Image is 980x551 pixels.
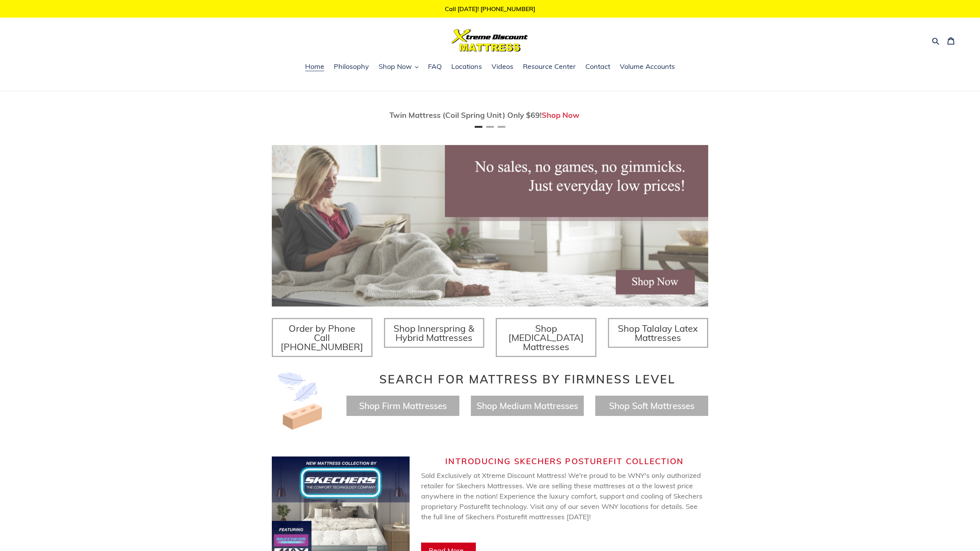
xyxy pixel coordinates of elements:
[542,110,580,120] a: Shop Now
[330,61,373,73] a: Philosophy
[379,62,412,71] span: Shop Now
[523,62,576,71] span: Resource Center
[375,61,422,73] button: Shop Now
[334,62,369,71] span: Philosophy
[616,61,679,73] a: Volume Accounts
[428,62,442,71] span: FAQ
[475,126,482,128] button: Page 1
[508,323,584,352] span: Shop [MEDICAL_DATA] Mattresses
[609,400,694,411] a: Shop Soft Mattresses
[620,62,675,71] span: Volume Accounts
[519,61,580,73] a: Resource Center
[281,323,363,352] span: Order by Phone Call [PHONE_NUMBER]
[488,61,517,73] a: Videos
[301,61,328,73] a: Home
[585,62,610,71] span: Contact
[492,62,513,71] span: Videos
[272,318,372,357] a: Order by Phone Call [PHONE_NUMBER]
[272,145,708,306] img: herobannermay2022-1652879215306_1200x.jpg
[305,62,324,71] span: Home
[379,372,676,386] span: Search for Mattress by Firmness Level
[618,323,698,343] span: Shop Talalay Latex Mattresses
[486,126,494,128] button: Page 2
[421,471,702,542] span: Sold Exclusively at Xtreme Discount Mattress! We're proud to be WNY's only authorized retailer fo...
[384,318,485,348] a: Shop Innerspring & Hybrid Mattresses
[498,126,505,128] button: Page 3
[359,400,447,411] a: Shop Firm Mattresses
[448,61,486,73] a: Locations
[389,110,542,120] span: Twin Mattress (Coil Spring Unit) Only $69!
[581,61,614,73] a: Contact
[451,62,482,71] span: Locations
[496,318,596,357] a: Shop [MEDICAL_DATA] Mattresses
[394,323,474,343] span: Shop Innerspring & Hybrid Mattresses
[272,372,329,430] img: Image-of-brick- and-feather-representing-firm-and-soft-feel
[452,29,528,52] img: Xtreme Discount Mattress
[477,400,578,411] a: Shop Medium Mattresses
[608,318,709,348] a: Shop Talalay Latex Mattresses
[445,456,684,466] span: Introducing Skechers Posturefit Collection
[424,61,446,73] a: FAQ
